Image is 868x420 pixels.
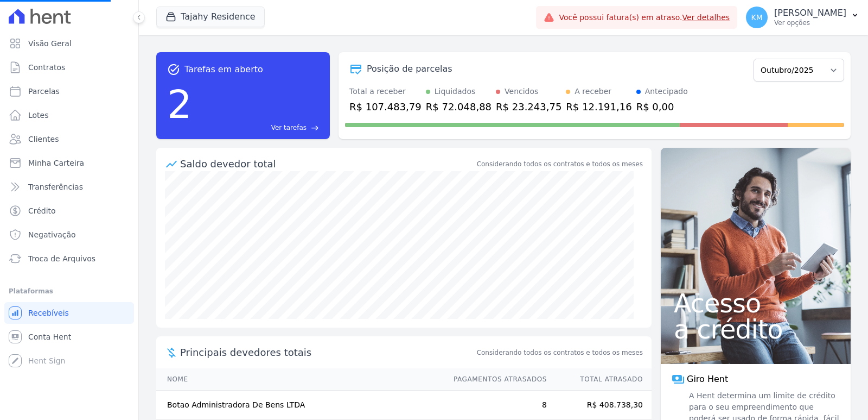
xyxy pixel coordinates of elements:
[443,391,547,420] td: 8
[505,86,538,97] div: Vencidos
[566,99,631,114] div: R$ 12.191,16
[687,373,728,386] span: Giro Hent
[349,99,422,114] div: R$ 107.483,79
[4,248,134,269] a: Troca de Arquivos
[443,368,547,391] th: Pagamentos Atrasados
[9,285,130,298] div: Plataformas
[156,368,443,391] th: Nome
[426,99,492,114] div: R$ 72.048,88
[682,13,730,22] a: Ver detalhes
[28,62,65,73] span: Contratos
[28,308,69,318] span: Recebíveis
[547,391,652,420] td: R$ 408.738,30
[4,80,134,102] a: Parcelas
[4,128,134,150] a: Clientes
[184,63,263,76] span: Tarefas em aberto
[636,99,688,114] div: R$ 0,00
[477,159,643,169] div: Considerando todos os contratos e todos os meses
[751,14,762,21] span: KM
[28,86,60,97] span: Parcelas
[4,224,134,246] a: Negativação
[4,104,134,126] a: Lotes
[774,18,846,27] p: Ver opções
[28,38,72,49] span: Visão Geral
[737,2,868,33] button: KM [PERSON_NAME] Ver opções
[559,12,730,23] span: Você possui fatura(s) em atraso.
[28,253,95,264] span: Troca de Arquivos
[774,8,846,18] p: [PERSON_NAME]
[367,62,452,76] div: Posição de parcelas
[311,124,319,132] span: east
[645,86,688,97] div: Antecipado
[271,123,307,133] span: Ver tarefas
[4,57,134,78] a: Contratos
[196,123,319,133] a: Ver tarefas east
[496,99,561,114] div: R$ 23.243,75
[4,302,134,324] a: Recebíveis
[156,7,265,27] button: Tajahy Residence
[349,86,422,97] div: Total a receber
[4,200,134,222] a: Crédito
[180,156,475,171] div: Saldo devedor total
[28,229,76,240] span: Negativação
[156,391,443,420] td: Botao Administradora De Bens LTDA
[4,326,134,348] a: Conta Hent
[4,152,134,174] a: Minha Carteira
[575,86,611,97] div: A receber
[167,76,192,133] div: 2
[674,316,838,342] span: a crédito
[28,331,71,342] span: Conta Hent
[28,134,59,145] span: Clientes
[547,368,652,391] th: Total Atrasado
[28,181,83,192] span: Transferências
[674,290,838,316] span: Acesso
[167,63,180,76] span: task_alt
[180,345,475,360] span: Principais devedores totais
[477,348,643,358] span: Considerando todos os contratos e todos os meses
[28,158,84,168] span: Minha Carteira
[28,110,49,121] span: Lotes
[4,33,134,54] a: Visão Geral
[28,205,56,216] span: Crédito
[435,86,476,97] div: Liquidados
[4,176,134,198] a: Transferências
